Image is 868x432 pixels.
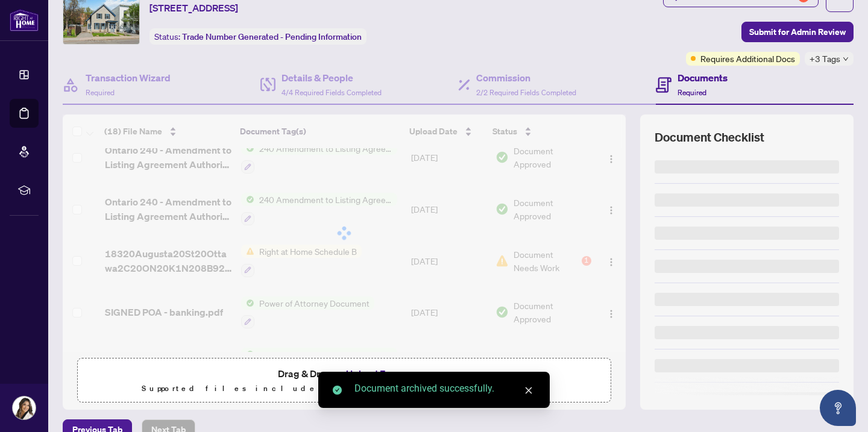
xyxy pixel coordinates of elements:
[149,1,238,15] span: [STREET_ADDRESS]
[522,384,535,397] a: Close
[843,56,849,62] span: down
[10,9,39,31] img: logo
[78,358,611,403] span: Drag & Drop orUpload FormsSupported files include .PDF, .JPG, .JPEG, .PNG under25MB
[678,88,706,97] span: Required
[342,366,410,381] button: Upload Forms
[820,390,856,426] button: Open asap
[354,381,535,396] div: Document archived successfully.
[281,70,382,85] h4: Details & People
[476,88,576,97] span: 2/2 Required Fields Completed
[333,386,342,395] span: check-circle
[149,28,366,45] div: Status:
[476,70,576,85] h4: Commission
[700,52,795,65] span: Requires Additional Docs
[741,22,854,42] button: Submit for Admin Review
[13,396,36,419] img: Profile Icon
[678,70,728,85] h4: Documents
[182,31,362,42] span: Trade Number Generated - Pending Information
[278,366,410,381] span: Drag & Drop or
[524,386,533,395] span: close
[749,22,846,42] span: Submit for Admin Review
[655,129,764,146] span: Document Checklist
[85,381,603,396] p: Supported files include .PDF, .JPG, .JPEG, .PNG under 25 MB
[86,70,171,85] h4: Transaction Wizard
[810,52,840,66] span: +3 Tags
[86,88,115,97] span: Required
[281,88,382,97] span: 4/4 Required Fields Completed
